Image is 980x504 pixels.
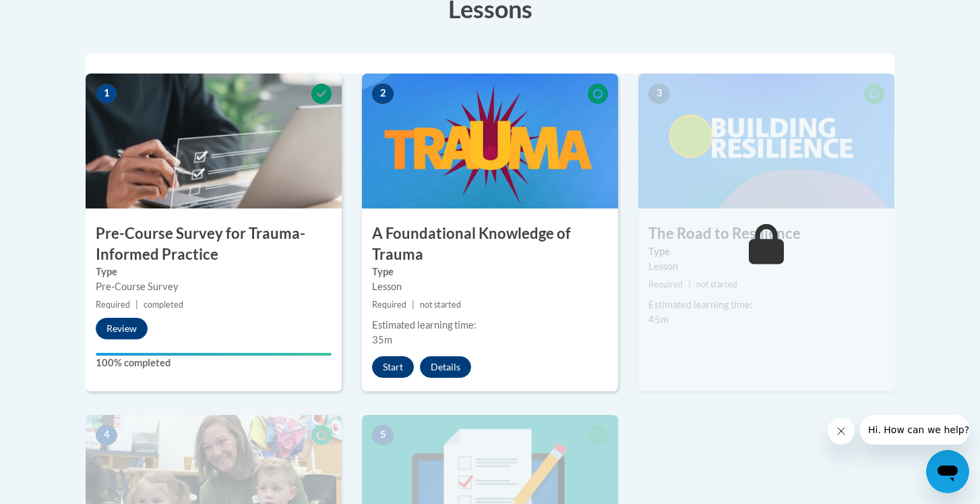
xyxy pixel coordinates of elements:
button: Review [96,318,148,339]
div: Pre-Course Survey [96,279,332,294]
span: 5 [372,425,394,445]
span: Required [372,300,406,310]
span: 45m [648,314,669,325]
label: Type [372,264,608,279]
label: Type [648,244,884,259]
label: 100% completed [96,356,332,370]
span: 4 [96,425,117,445]
button: Start [372,356,414,378]
div: Your progress [96,353,332,356]
img: Course Image [638,74,894,208]
h3: The Road to Resilience [638,223,894,244]
span: 35m [372,334,392,345]
div: Lesson [648,259,884,274]
div: Estimated learning time: [372,318,608,333]
span: | [688,279,691,289]
span: 1 [96,84,117,104]
iframe: Button to launch messaging window [926,450,969,493]
label: Type [96,264,332,279]
span: Required [96,300,130,310]
h3: Pre-Course Survey for Trauma-Informed Practice [86,223,342,265]
span: | [412,300,415,310]
img: Course Image [86,74,342,208]
span: not started [696,279,737,289]
div: Estimated learning time: [648,298,884,312]
span: Required [648,279,683,289]
h3: A Foundational Knowledge of Trauma [362,223,618,265]
span: 3 [648,84,670,104]
button: Details [420,356,471,378]
img: Course Image [362,74,618,208]
span: completed [144,300,183,310]
span: 2 [372,84,394,104]
div: Lesson [372,279,608,294]
span: not started [420,300,461,310]
iframe: Message from company [860,415,969,445]
iframe: Close message [828,418,855,445]
span: | [135,300,138,310]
